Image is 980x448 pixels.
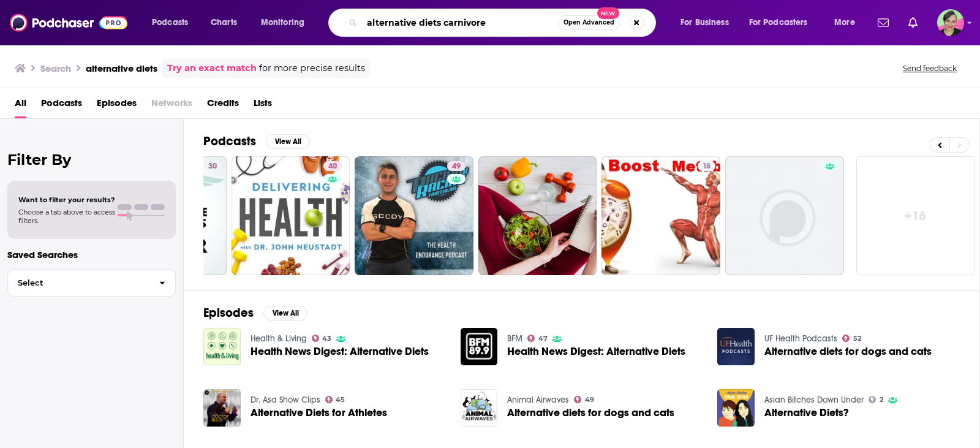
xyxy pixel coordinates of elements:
span: Logged in as LizDVictoryBelt [937,9,964,36]
p: Saved Searches [7,249,176,260]
a: 49 [574,396,594,403]
button: View All [263,306,307,321]
span: Monitoring [261,14,304,31]
span: Networks [151,93,192,118]
button: open menu [826,13,870,32]
a: Alternative Diets? [764,408,849,418]
a: Episodes [97,93,137,118]
span: Choose a tab above to access filters. [18,208,115,225]
img: Alternative Diets? [717,389,755,427]
a: Alternative Diets for Athletes [251,408,387,418]
span: Want to filter your results? [18,196,115,204]
a: 49 [447,161,466,171]
span: for more precise results [259,61,365,75]
a: 43 [312,335,332,342]
button: Select [7,269,176,297]
a: +16 [856,156,975,275]
a: Lists [254,93,272,118]
button: open menu [252,13,320,32]
span: Select [8,279,149,287]
div: Search podcasts, credits, & more... [340,9,668,37]
span: For Business [680,14,729,31]
a: Credits [207,93,239,118]
a: Health News Digest: Alternative Diets [251,346,429,357]
a: 2 [869,396,883,403]
button: open menu [143,13,204,32]
h2: Podcasts [203,134,256,149]
a: Asian Bitches Down Under [764,395,864,405]
span: Charts [211,14,237,31]
h3: Search [40,63,71,74]
span: 49 [585,397,594,403]
a: 49 [355,156,473,275]
a: 52 [842,335,861,342]
span: For Podcasters [749,14,808,31]
a: UF Health Podcasts [764,333,837,344]
img: User Profile [937,9,964,36]
a: Alternative diets for dogs and cats [764,346,932,357]
a: 47 [527,335,548,342]
span: 40 [328,161,337,173]
span: Podcasts [152,14,188,31]
span: 52 [853,336,861,341]
a: Podcasts [41,93,82,118]
a: Show notifications dropdown [903,12,922,33]
span: More [834,14,855,31]
img: Podchaser - Follow, Share and Rate Podcasts [10,11,127,34]
img: Alternative diets for dogs and cats [461,389,498,427]
span: 2 [880,397,883,403]
a: 18 [601,156,720,275]
span: 18 [703,161,710,173]
img: Alternative diets for dogs and cats [717,328,755,365]
span: 43 [322,336,331,341]
button: Show profile menu [937,9,964,36]
a: PodcastsView All [203,134,310,149]
h3: alternative diets [86,63,157,74]
a: 18 [698,161,715,171]
a: 45 [325,396,345,403]
a: All [15,93,26,118]
button: open menu [672,13,744,32]
a: Animal Airwaves [507,395,569,405]
span: New [597,7,619,19]
a: Dr. Asa Show Clips [251,395,320,405]
a: Charts [203,13,244,32]
button: Send feedback [899,63,960,74]
a: 30 [203,161,222,171]
a: EpisodesView All [203,305,307,321]
a: Health News Digest: Alternative Diets [507,346,685,357]
span: Open Advanced [563,20,614,26]
button: Open AdvancedNew [558,15,620,30]
img: Health News Digest: Alternative Diets [203,328,241,365]
a: BFM [507,333,522,344]
a: Show notifications dropdown [873,12,894,33]
button: View All [266,134,310,149]
a: Try an exact match [167,61,257,75]
span: 45 [336,397,345,403]
a: 40 [323,161,342,171]
img: Alternative Diets for Athletes [203,389,241,427]
span: 30 [208,161,217,173]
a: Health & Living [251,333,307,344]
img: Health News Digest: Alternative Diets [461,328,498,365]
h2: Episodes [203,305,254,321]
button: open menu [741,13,826,32]
a: 40 [232,156,350,275]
